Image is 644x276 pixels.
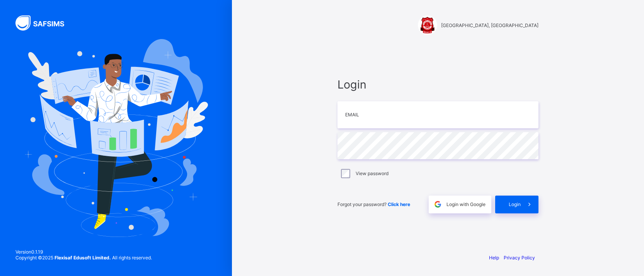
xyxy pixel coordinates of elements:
span: Login with Google [446,201,486,207]
span: Copyright © 2025 All rights reserved. [15,255,152,261]
span: Login [509,201,521,207]
span: Login [337,78,538,91]
span: Forgot your password? [337,201,410,207]
img: Hero Image [24,39,208,237]
strong: Flexisaf Edusoft Limited. [55,255,111,261]
img: google.396cfc9801f0270233282035f929180a.svg [433,200,442,209]
a: Click here [388,201,410,207]
a: Privacy Policy [504,255,535,261]
a: Help [489,255,499,261]
span: Version 0.1.19 [15,249,152,255]
span: [GEOGRAPHIC_DATA], [GEOGRAPHIC_DATA] [441,22,538,28]
label: View password [356,170,388,176]
img: SAFSIMS Logo [15,15,73,31]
